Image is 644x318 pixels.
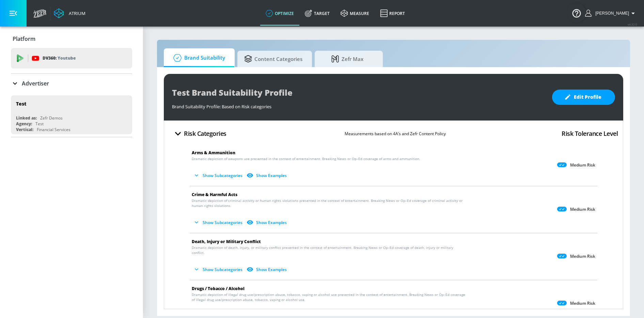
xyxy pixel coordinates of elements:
p: Measurements based on 4A’s and Zefr Content Policy [345,130,446,137]
a: Atrium [54,8,85,18]
a: Report [375,1,410,26]
span: Edit Profile [566,93,601,101]
h4: Risk Tolerance Level [562,129,618,138]
a: measure [335,1,375,26]
div: Test [35,121,44,127]
p: Medium Risk [570,254,595,259]
p: DV360: [43,54,76,62]
span: Arms & Ammunition [192,150,235,156]
span: Dramatic depiction of criminal activity or human rights violations presented in the context of en... [192,198,467,208]
div: Platform [11,29,132,48]
a: Target [299,1,335,26]
button: [PERSON_NAME] [585,9,637,17]
div: TestLinked as:Zefr DemosAgency:TestVertical:Financial Services [11,95,132,134]
span: v 4.32.0 [628,22,637,26]
div: Advertiser [11,74,132,93]
span: Dramatic depiction of weapons use presented in the context of entertainment. Breaking News or Op–... [192,156,420,161]
span: Content Categories [244,51,302,67]
div: Financial Services [37,127,70,132]
span: Brand Suitability [171,50,225,66]
button: Show Subcategories [192,170,245,181]
div: Agency: [16,121,32,127]
p: Medium Risk [570,301,595,306]
span: Dramatic depiction of illegal drug use/prescription abuse, tobacco, vaping or alcohol use present... [192,292,467,302]
div: Zefr Demos [40,115,63,121]
button: Risk Categories [169,126,229,142]
button: Open Resource Center [567,3,586,22]
button: Show Examples [245,170,289,181]
div: Vertical: [16,127,33,132]
span: Dramatic depiction of death, injury, or military conflict presented in the context of entertainme... [192,245,467,255]
button: Show Subcategories [192,264,245,275]
p: Advertiser [22,80,49,87]
div: Brand Suitability Profile: Based on Risk categories [172,100,545,110]
span: Zefr Max [321,51,373,67]
div: Atrium [66,10,85,16]
p: Platform [13,35,35,43]
span: login as: nathan.mistretta@zefr.com [593,11,629,16]
span: Death, Injury or Military Conflict [192,239,261,244]
p: Medium Risk [570,162,595,168]
div: Linked as: [16,115,37,121]
span: Drugs / Tobacco / Alcohol [192,286,245,291]
button: Show Examples [245,217,289,228]
div: Test [16,100,26,107]
span: Crime & Harmful Acts [192,192,237,197]
button: Show Examples [245,264,289,275]
button: Show Subcategories [192,217,245,228]
p: Medium Risk [570,207,595,212]
h4: Risk Categories [184,129,226,138]
div: DV360: Youtube [11,48,132,68]
a: optimize [260,1,299,26]
p: Youtube [58,54,76,62]
button: Edit Profile [552,90,615,105]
